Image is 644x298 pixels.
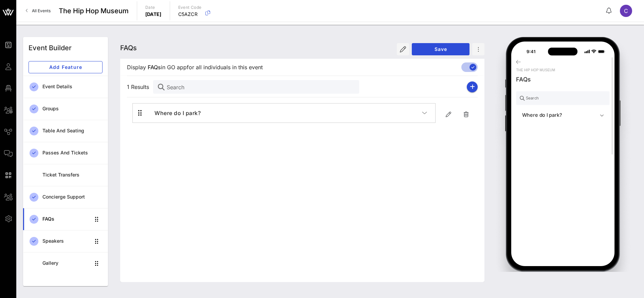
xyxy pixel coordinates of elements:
[29,61,103,73] button: Add Feature
[42,84,103,90] div: Event Details
[42,216,90,222] div: FAQs
[522,111,600,119] h4: Where do I park?
[42,172,103,178] div: Ticket Transfers
[29,43,72,53] div: Event Builder
[412,43,470,55] button: Save
[145,11,162,18] p: [DATE]
[42,238,90,244] div: Speakers
[23,208,108,230] a: FAQs
[154,109,422,117] h4: Where do I park?
[23,186,108,208] a: Concierge Support
[32,8,51,13] span: All Events
[59,6,129,16] span: The Hip Hop Museum
[23,164,108,186] a: Ticket Transfers
[187,63,263,71] span: for all individuals in this event
[23,76,108,98] a: Event Details
[146,104,435,123] button: Where do I park?
[120,44,137,52] span: FAQs
[23,142,108,164] a: Passes and Tickets
[178,4,202,11] p: Event Code
[178,11,202,18] p: C5AZCR
[127,83,153,91] span: 1 Results
[127,63,263,71] span: Display in GO app
[23,120,108,142] a: Table and Seating
[148,63,161,71] span: FAQs
[42,128,103,134] div: Table and Seating
[42,194,103,200] div: Concierge Support
[516,68,609,73] div: The Hip Hop Museum
[34,64,97,70] span: Add Feature
[23,98,108,120] a: Groups
[417,46,464,52] span: Save
[42,150,103,156] div: Passes and Tickets
[624,7,628,14] span: C
[42,106,103,112] div: Groups
[516,75,609,83] div: FAQs
[42,260,90,266] div: Gallery
[145,4,162,11] p: Date
[516,107,609,123] button: Where do I park?
[22,5,55,16] a: All Events
[23,252,108,274] a: Gallery
[620,5,632,17] div: C
[23,230,108,252] a: Speakers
